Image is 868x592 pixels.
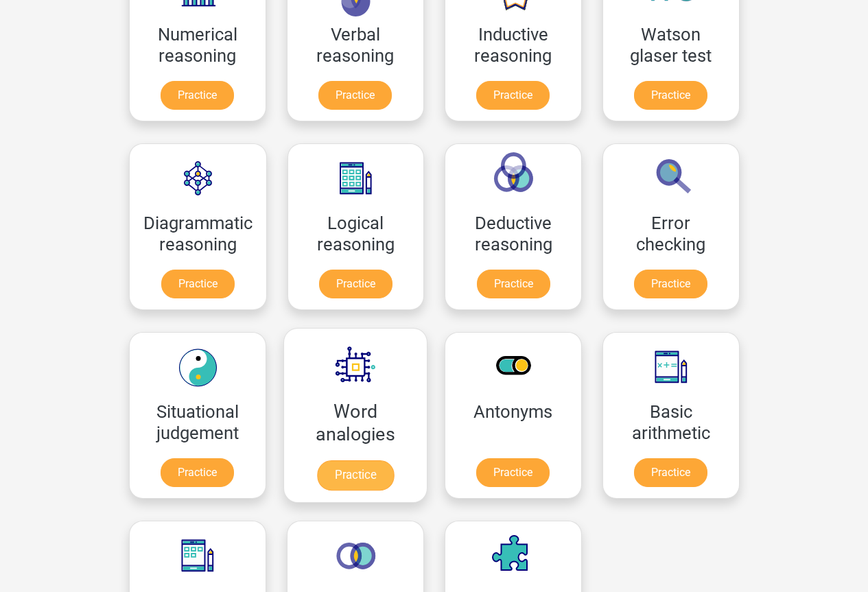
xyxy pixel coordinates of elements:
a: Practice [318,81,392,110]
a: Practice [161,270,235,298]
a: Practice [161,81,234,110]
a: Practice [476,81,550,110]
a: Practice [316,460,393,490]
a: Practice [161,458,234,487]
a: Practice [319,270,392,298]
a: Practice [634,270,707,298]
a: Practice [476,458,550,487]
a: Practice [634,81,707,110]
a: Practice [477,270,550,298]
a: Practice [634,458,707,487]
